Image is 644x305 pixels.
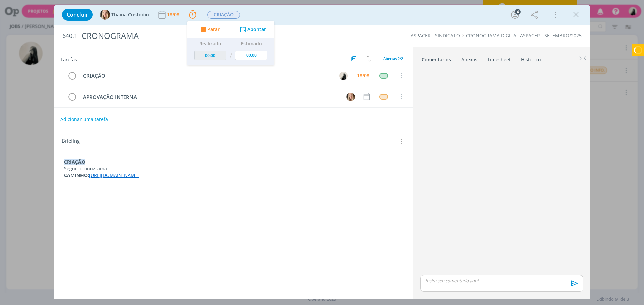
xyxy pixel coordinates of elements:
span: CRIAÇÃO [207,11,240,19]
button: 4 [509,9,520,20]
td: / [228,49,234,63]
button: R [338,71,348,81]
div: dialog [54,5,590,299]
p: Seguir cronograma [64,165,403,172]
div: 18/08 [167,12,181,17]
a: Histórico [521,53,541,63]
a: CRONOGRAMA DIGITAL ASPACER - SETEMBRO/2025 [466,32,582,39]
img: arrow-down-up.svg [367,56,371,62]
a: [URL][DOMAIN_NAME] [89,172,140,178]
img: T [346,93,355,101]
a: Comentários [421,53,451,63]
button: Parar [198,26,220,33]
button: TThainá Custodio [100,10,149,20]
button: CRIAÇÃO [207,11,240,19]
span: Abertas 2/2 [383,56,403,61]
a: ASPACER - SINDICATO [411,32,460,39]
strong: CRIAÇÃO [64,159,85,165]
th: Estimado [233,38,269,49]
a: Timesheet [487,53,511,63]
img: R [339,72,348,80]
div: APROVAÇÃO INTERNA [80,93,340,101]
img: T [100,10,110,20]
div: 18/08 [357,73,369,78]
span: Parar [207,27,220,32]
th: Realizado [193,38,228,49]
span: Concluir [67,12,88,17]
span: Briefing [62,137,80,146]
span: 640.1 [62,32,77,40]
div: Anexos [461,56,477,63]
div: CRONOGRAMA [79,28,363,44]
span: Thainá Custodio [111,12,149,17]
div: CRIAÇÃO [80,72,333,80]
button: Adicionar uma tarefa [60,113,108,125]
button: Apontar [238,26,266,33]
span: Tarefas [60,55,77,63]
button: Concluir [62,9,93,21]
strong: CAMINHO: [64,172,89,178]
button: T [345,92,356,102]
div: 4 [515,9,521,15]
